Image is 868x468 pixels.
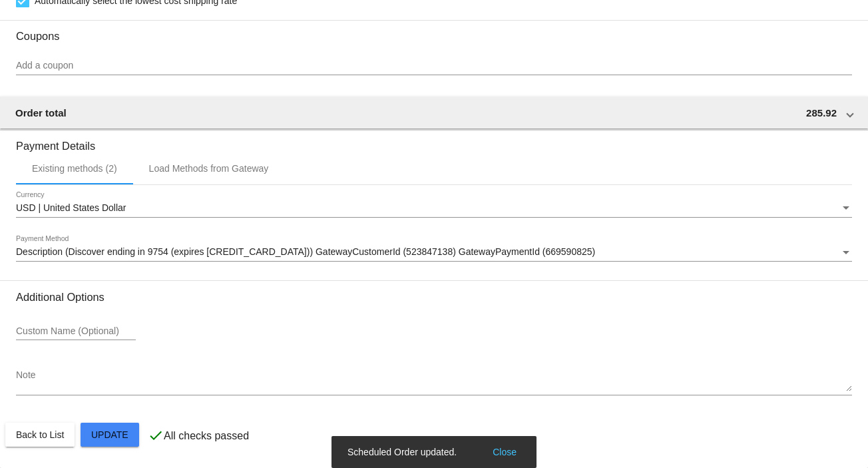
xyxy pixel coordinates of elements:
[16,291,852,304] h3: Additional Options
[16,429,64,440] span: Back to List
[16,20,852,43] h3: Coupons
[489,445,521,459] button: Close
[81,423,139,447] button: Update
[16,326,136,337] input: Custom Name (Optional)
[148,427,164,443] mat-icon: check
[16,247,852,258] mat-select: Payment Method
[16,246,595,257] span: Description (Discover ending in 9754 (expires [CREDIT_CARD_DATA])) GatewayCustomerId (523847138) ...
[16,202,126,213] span: USD | United States Dollar
[5,423,75,447] button: Back to List
[91,429,128,440] span: Update
[16,61,852,71] input: Add a coupon
[806,107,837,118] span: 285.92
[16,130,852,152] h3: Payment Details
[164,430,249,442] p: All checks passed
[15,107,67,118] span: Order total
[347,445,521,459] simple-snack-bar: Scheduled Order updated.
[16,203,852,214] mat-select: Currency
[149,163,269,174] div: Load Methods from Gateway
[32,163,117,174] div: Existing methods (2)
